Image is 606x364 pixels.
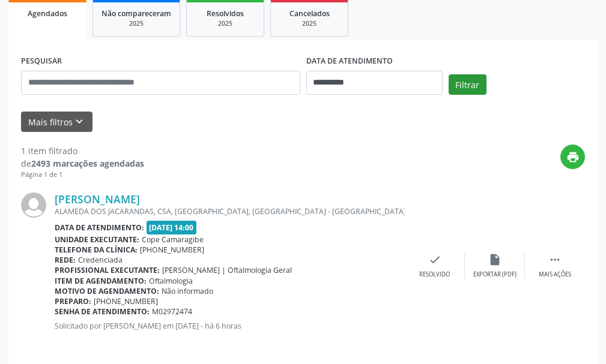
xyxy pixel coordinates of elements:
i: keyboard_arrow_down [73,115,86,128]
span: [PHONE_NUMBER] [94,296,158,306]
a: [PERSON_NAME] [55,192,140,206]
span: [DATE] 14:00 [147,221,197,234]
img: img [21,192,46,218]
button: Mais filtroskeyboard_arrow_down [21,112,92,133]
span: Agendados [28,8,67,19]
b: Telefone da clínica: [55,245,138,255]
span: Não compareceram [102,8,171,19]
span: [PHONE_NUMBER] [140,245,204,255]
span: Não informado [162,286,213,296]
span: Cancelados [289,8,330,19]
i: check [428,253,441,266]
label: DATA DE ATENDIMENTO [306,52,393,71]
b: Senha de atendimento: [55,306,150,317]
div: ALAMEDA DOS JACARANDAS, CSA, [GEOGRAPHIC_DATA], [GEOGRAPHIC_DATA] - [GEOGRAPHIC_DATA] [55,206,405,216]
b: Rede: [55,255,76,265]
div: 2025 [195,19,255,28]
span: Cope Camaragibe [142,234,204,245]
span: Oftalmologia [149,276,193,286]
i: insert_drive_file [488,253,501,266]
b: Preparo: [55,296,91,306]
div: Exportar (PDF) [473,270,517,279]
button: print [560,145,585,169]
div: Mais ações [539,270,571,279]
div: de [21,157,144,170]
label: PESQUISAR [21,52,62,71]
b: Item de agendamento: [55,276,147,286]
span: [PERSON_NAME] | Oftalmologia Geral [162,265,292,275]
strong: 2493 marcações agendadas [31,158,144,169]
i:  [548,253,562,266]
b: Data de atendimento: [55,222,144,233]
span: Resolvidos [207,8,244,19]
div: Página 1 de 1 [21,170,144,180]
b: Unidade executante: [55,234,139,245]
b: Profissional executante: [55,265,160,275]
span: Credenciada [78,255,123,265]
button: Filtrar [449,74,486,95]
div: 1 item filtrado [21,145,144,157]
i: print [566,151,580,164]
div: Resolvido [419,270,450,279]
div: 2025 [102,19,171,28]
b: Motivo de agendamento: [55,286,159,296]
p: Solicitado por [PERSON_NAME] em [DATE] - há 6 horas [55,321,405,331]
div: 2025 [279,19,339,28]
span: M02972474 [152,306,192,317]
